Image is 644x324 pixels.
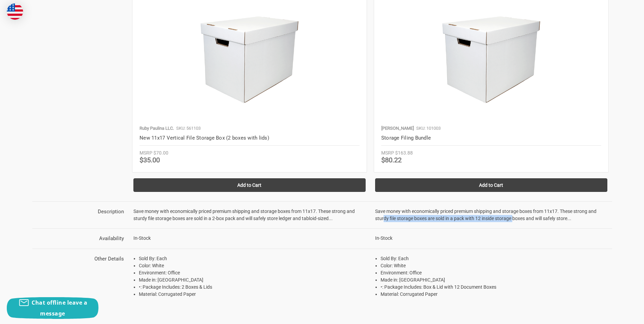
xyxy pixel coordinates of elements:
a: Storage Filing Bundle [381,135,431,141]
li: Environment: Office [139,269,366,276]
button: Chat offline leave a message [7,297,98,319]
span: Chat offline leave a message [32,299,87,317]
li: Environment: Office [381,269,607,276]
span: $80.22 [381,156,402,164]
a: Add to Cart [375,178,607,192]
p: SKU: 101003 [416,125,441,132]
li: Sold By: Each [139,255,366,262]
td: Save money with economically priced premium shipping and storage boxes from 11x17. These strong a... [370,202,612,229]
td: In-Stock [370,229,612,249]
img: duty and tax information for United States [7,3,23,20]
img: New 11x17 Vertical File Storage Box (2 boxes with lids) [140,9,360,111]
div: MSRP [140,149,152,157]
a: Add to Cart [133,178,366,192]
li: Color: White [139,262,366,269]
li: Material: Corrugated Paper [139,291,366,298]
span: Other Details [94,256,124,262]
p: SKU: 561103 [176,125,201,132]
span: $163.88 [395,150,413,156]
li: Color: White [381,262,607,269]
td: In-Stock [129,229,370,249]
li: Material: Corrugated Paper [381,291,607,298]
li: •: Package Includes: Box & Lid with 12 Document Boxes [381,284,607,291]
span: Description [98,209,124,215]
a: New 11x17 Vertical File Storage Box (2 boxes with lids) [140,135,269,141]
p: [PERSON_NAME] [381,125,414,132]
p: Ruby Paulina LLC. [140,125,174,132]
li: •: Package Includes: 2 Boxes & Lids [139,284,366,291]
img: Storage Filing Bundle [381,9,601,111]
td: Save money with economically priced premium shipping and storage boxes from 11x17. These strong a... [129,202,370,229]
span: $70.00 [153,150,168,156]
span: Availability [99,235,124,241]
li: Made in: [GEOGRAPHIC_DATA] [381,276,607,284]
li: Made in: [GEOGRAPHIC_DATA] [139,276,366,284]
li: Sold By: Each [381,255,607,262]
div: MSRP [381,149,394,157]
span: $35.00 [140,156,160,164]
